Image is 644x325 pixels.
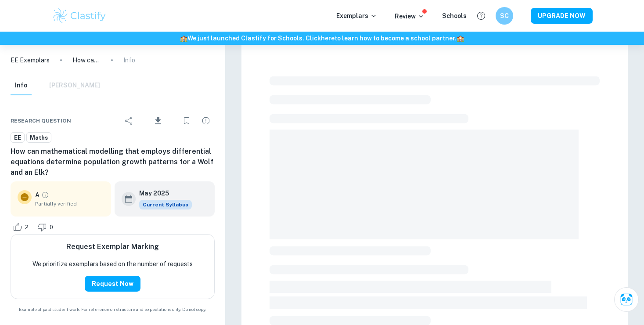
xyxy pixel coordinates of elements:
[20,223,33,232] span: 2
[11,117,71,125] span: Research question
[336,11,377,21] p: Exemplars
[11,76,32,95] button: Info
[139,200,192,209] span: Current Syllabus
[52,7,108,25] img: Clastify logo
[140,109,176,132] div: Download
[27,134,51,142] span: Maths
[35,190,40,200] p: A
[32,259,193,269] p: We prioritize exemplars based on the number of requests
[11,55,50,65] a: EE Exemplars
[496,7,513,25] button: SC
[120,112,138,130] div: Share
[85,276,140,292] button: Request Now
[11,146,215,178] h6: How can mathematical modelling that employs differential equations determine population growth pa...
[66,242,159,252] h6: Request Exemplar Marking
[474,8,489,23] button: Help and Feedback
[531,8,593,24] button: UPGRADE NOW
[41,191,49,199] a: Grade partially verified
[2,33,642,43] h6: We just launched Clastify for Schools. Click to learn how to become a school partner.
[442,12,467,19] a: Schools
[457,35,464,42] span: 🏫
[139,200,192,209] div: This exemplar is based on the current syllabus. Feel free to refer to it for inspiration/ideas wh...
[614,287,639,312] button: Ask Clai
[45,223,58,232] span: 0
[123,55,135,65] p: Info
[11,306,215,313] span: Example of past student work. For reference on structure and expectations only. Do not copy.
[11,220,33,234] div: Like
[11,134,24,142] span: EE
[139,188,185,198] h6: May 2025
[180,35,187,42] span: 🏫
[72,55,101,65] p: How can mathematical modelling that employs differential equations determine population growth pa...
[321,35,335,42] a: here
[35,220,58,234] div: Dislike
[178,112,195,130] div: Bookmark
[35,200,104,208] span: Partially verified
[395,11,425,21] p: Review
[26,132,51,143] a: Maths
[197,112,215,130] div: Report issue
[499,11,509,21] h6: SC
[11,132,25,143] a: EE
